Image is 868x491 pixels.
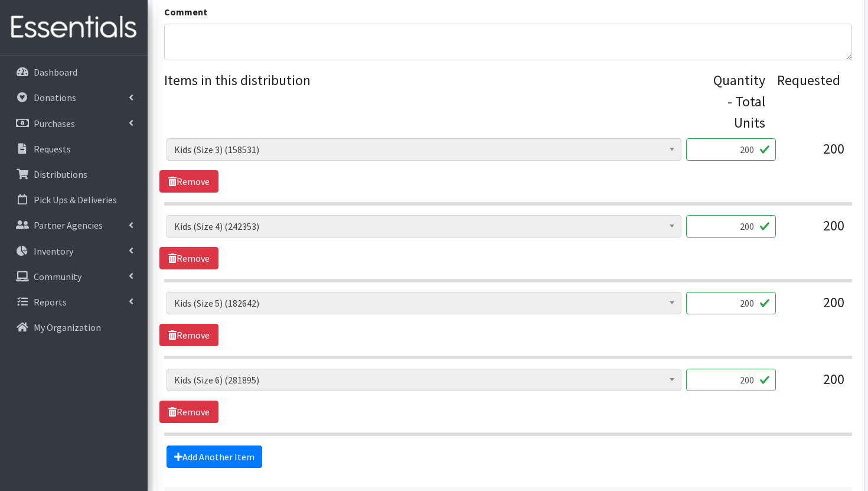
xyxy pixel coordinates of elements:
span: Kids (Size 5) (182642) [167,292,681,314]
div: 200 [785,369,844,401]
p: My Organization [34,321,101,333]
a: Dashboard [5,60,143,84]
p: Distributions [34,168,87,180]
span: Kids (Size 5) (182642) [174,295,674,311]
span: Kids (Size 4) (242353) [167,215,681,238]
a: Remove [159,247,218,269]
a: Pick Ups & Deliveries [5,188,143,212]
a: Requests [5,137,143,161]
a: Distributions [5,162,143,186]
a: Remove [159,170,218,193]
a: Remove [159,324,218,346]
span: Kids (Size 3) (158531) [174,141,674,158]
a: Purchases [5,112,143,135]
a: Inventory [5,239,143,263]
input: Quantity [686,215,776,238]
a: Partner Agencies [5,213,143,237]
p: Pick Ups & Deliveries [34,194,117,206]
p: Donations [34,92,76,103]
span: Kids (Size 3) (158531) [167,138,681,161]
div: Requested [777,70,840,134]
div: 200 [785,292,844,324]
a: Remove [159,401,218,423]
a: Add Another Item [167,446,262,468]
input: Quantity [686,138,776,161]
p: Reports [34,296,67,308]
input: Quantity [686,292,776,314]
img: HumanEssentials [5,8,143,47]
a: Community [5,265,143,288]
div: 200 [785,138,844,170]
p: Requests [34,143,71,155]
div: Quantity - Total Units [713,70,765,134]
label: Comment [164,5,207,19]
p: Partner Agencies [34,219,103,231]
p: Purchases [34,118,75,129]
p: Dashboard [34,66,77,78]
div: 200 [785,215,844,247]
a: Reports [5,290,143,314]
span: Kids (Size 6) (281895) [174,372,674,388]
p: Community [34,271,81,282]
input: Quantity [686,369,776,391]
a: My Organization [5,316,143,339]
span: Kids (Size 6) (281895) [167,369,681,391]
a: Donations [5,86,143,109]
p: Inventory [34,245,73,257]
span: Kids (Size 4) (242353) [174,218,674,235]
legend: Items in this distribution [164,70,713,129]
